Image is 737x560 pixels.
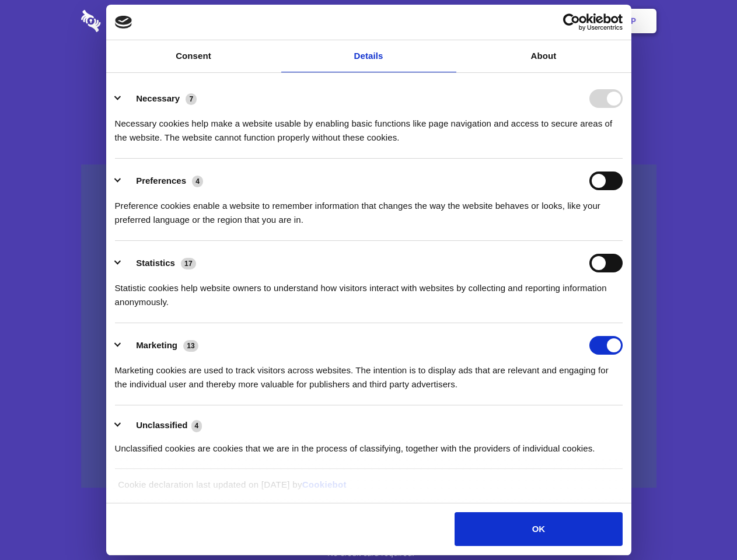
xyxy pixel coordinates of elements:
label: Statistics [136,258,175,268]
span: 13 [183,340,198,352]
button: Preferences (4) [115,171,211,190]
div: Unclassified cookies are cookies that we are in the process of classifying, together with the pro... [115,433,623,456]
div: Cookie declaration last updated on [DATE] by [109,478,628,501]
button: Necessary (7) [115,89,204,108]
span: 7 [186,93,197,105]
a: Usercentrics Cookiebot - opens in a new window [521,13,623,31]
a: Cookiebot [302,480,347,489]
a: Consent [106,40,281,72]
a: Details [281,40,456,72]
a: Wistia video thumbnail [81,164,656,488]
a: Login [529,3,580,39]
label: Necessary [136,93,180,103]
a: Pricing [343,3,393,39]
span: 4 [192,176,203,187]
img: logo [115,16,132,29]
a: Contact [473,3,527,39]
label: Marketing [136,340,177,350]
h1: Eliminate Slack Data Loss. [81,52,656,94]
h4: Auto-redaction of sensitive data, encrypted data sharing and self-destructing private chats. Shar... [81,106,656,145]
button: Marketing (13) [115,336,206,355]
div: Preference cookies enable a website to remember information that changes the way the website beha... [115,190,623,227]
iframe: Drift Widget Chat Controller [679,502,723,546]
button: Statistics (17) [115,254,204,272]
div: Statistic cookies help website owners to understand how visitors interact with websites by collec... [115,272,623,309]
img: logo-wordmark-white-trans-d4663122ce5f474addd5e946df7df03e33cb6a1c49d2221995e7729f52c070b2.svg [81,10,181,32]
button: OK [455,512,622,546]
label: Preferences [136,176,186,185]
span: 4 [191,420,202,432]
div: Necessary cookies help make a website usable by enabling basic functions like page navigation and... [115,108,623,145]
div: Marketing cookies are used to track visitors across websites. The intention is to display ads tha... [115,355,623,391]
button: Unclassified (4) [115,418,209,433]
a: About [456,40,631,72]
span: 17 [181,258,196,269]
